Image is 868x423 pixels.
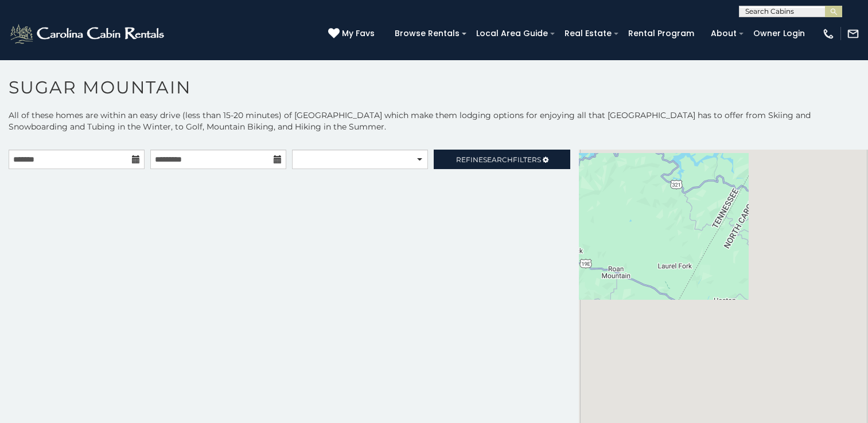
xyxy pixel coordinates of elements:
a: Browse Rentals [389,25,465,42]
img: White-1-2.png [9,22,168,45]
a: RefineSearchFilters [434,150,570,169]
img: phone-regular-white.png [822,28,835,40]
span: Search [483,155,513,164]
span: Refine Filters [456,155,541,164]
a: About [705,25,742,42]
a: Owner Login [748,25,811,42]
span: My Favs [342,28,375,40]
a: My Favs [328,28,377,40]
a: Rental Program [622,25,700,42]
a: Real Estate [559,25,617,42]
a: Local Area Guide [470,25,554,42]
img: mail-regular-white.png [847,28,859,40]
